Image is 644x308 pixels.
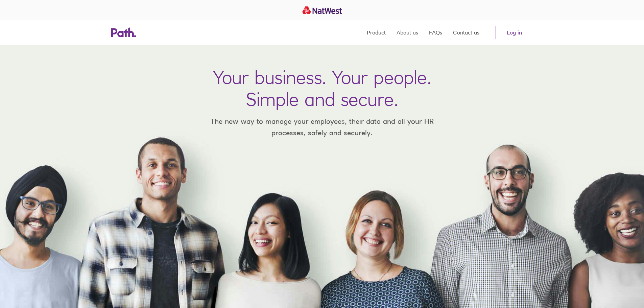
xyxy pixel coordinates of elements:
a: FAQs [429,20,442,45]
a: Contact us [453,20,479,45]
a: About us [397,20,418,45]
p: The new way to manage your employees, their data and all your HR processes, safely and securely. [200,116,444,138]
a: Product [367,20,386,45]
h1: Your business. Your people. Simple and secure. [213,66,431,110]
a: Log in [496,26,533,39]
